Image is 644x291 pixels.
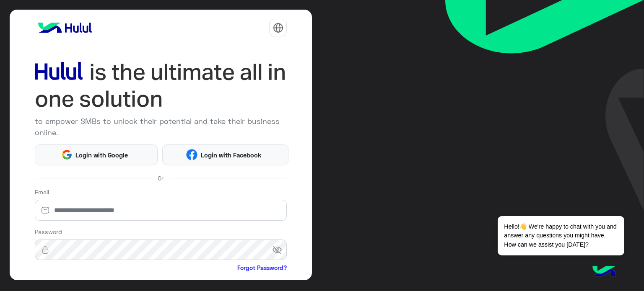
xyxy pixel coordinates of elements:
[197,150,265,160] span: Login with Facebook
[237,263,287,272] a: Forgot Password?
[272,242,287,258] span: visibility_off
[35,59,287,113] img: hululLoginTitle_EN.svg
[35,246,56,254] img: lock
[162,144,288,165] button: Login with Facebook
[273,23,283,33] img: tab
[186,149,197,160] img: Facebook
[158,174,164,183] span: Or
[35,188,49,196] label: Email
[35,206,56,214] img: email
[589,258,619,287] img: hulul-logo.png
[35,116,287,138] p: to empower SMBs to unlock their potential and take their business online.
[61,149,73,160] img: Google
[35,227,62,236] label: Password
[35,19,95,36] img: logo
[35,144,158,165] button: Login with Google
[498,216,624,255] span: Hello!👋 We're happy to chat with you and answer any questions you might have. How can we assist y...
[73,150,131,160] span: Login with Google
